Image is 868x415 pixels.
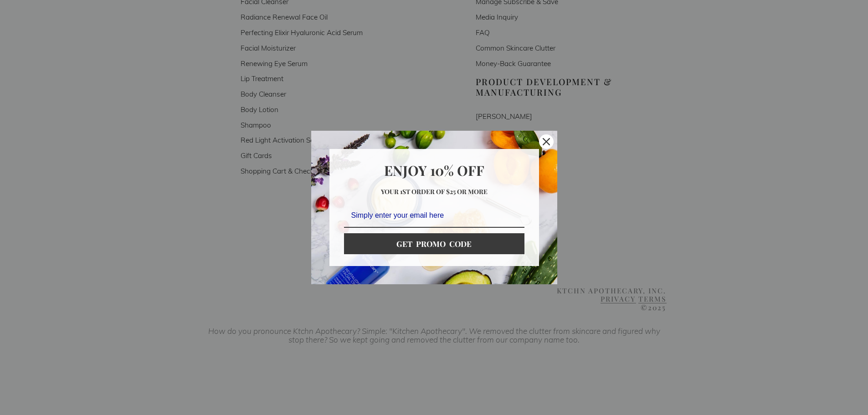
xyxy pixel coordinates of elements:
strong: Enjoy 10% OFF [384,161,484,179]
svg: close icon [543,138,550,145]
strong: Your 1st order of $25 or more [381,187,488,196]
input: Email field [344,204,524,228]
button: GET PROMO CODE [344,233,524,254]
button: Close [535,131,557,153]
